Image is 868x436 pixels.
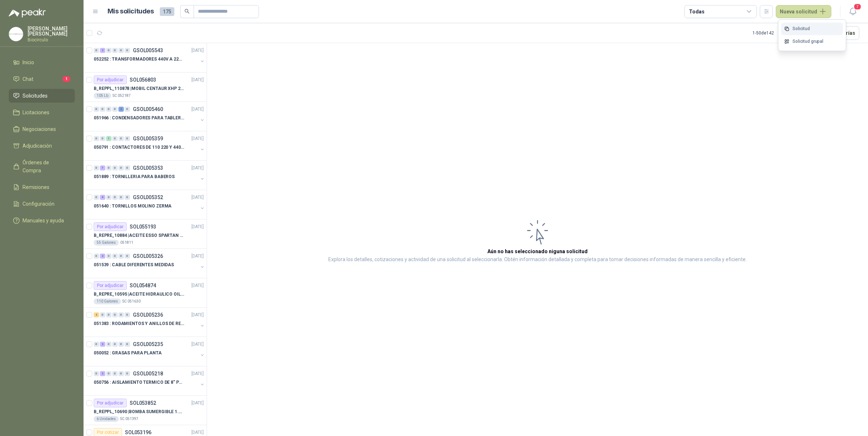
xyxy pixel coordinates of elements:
div: 0 [118,254,124,259]
div: Todas [689,8,704,16]
p: 050756 : AISLAMIENTO TERMICO DE 8" PARA TUBERIA [94,379,184,386]
div: 0 [106,165,111,170]
div: 0 [100,136,105,141]
div: 0 [106,48,111,53]
a: 0 0 0 0 2 0 GSOL005460[DATE] 051966 : CONDENSADORES PARA TABLERO PRINCIPAL L1 [94,105,205,128]
p: SC 052187 [113,93,131,99]
p: GSOL005359 [133,136,163,141]
a: Órdenes de Compra [9,156,75,177]
a: Remisiones [9,180,75,194]
div: 2 [94,312,99,317]
p: [DATE] [191,135,204,142]
div: 0 [106,342,111,347]
div: 0 [112,136,118,141]
span: Solicitudes [23,92,48,100]
a: Por adjudicarSOL055193[DATE] B_REPRE_10884 |ACEITE ESSO SPARTAN EP 22055 Galones051811 [84,219,207,249]
a: Por adjudicarSOL056803[DATE] B_REPPL_110878 |MOBIL CENTAUR XHP 222105 LbSC 052187 [84,73,207,102]
img: Company Logo [9,27,23,41]
a: Por adjudicarSOL054874[DATE] B_REPRE_10595 |ACEITE HIDRAULICO OIL 68110 GalonesSC 051630 [84,278,207,308]
p: [DATE] [191,223,204,230]
span: 175 [160,7,174,16]
p: 051539 : CABLE DIFERENTES MEDIDAS [94,262,174,268]
div: 0 [112,48,118,53]
div: 0 [125,165,130,170]
div: 0 [106,371,111,376]
p: Explora los detalles, cotizaciones y actividad de una solicitud al seleccionarla. Obtén informaci... [328,255,747,264]
p: 052252 : TRANSFORMADORES 440V A 220 V [94,56,184,63]
span: Negociaciones [23,125,56,133]
a: 0 2 0 0 0 0 GSOL005235[DATE] 050052 : GRASAS PARA PLANTA [94,340,205,363]
p: B_REPPL_110878 | MOBIL CENTAUR XHP 222 [94,85,184,92]
p: GSOL005352 [133,195,163,200]
p: SOL054874 [130,283,156,288]
div: 0 [112,254,118,259]
div: 0 [118,48,124,53]
div: 0 [106,312,111,317]
a: Licitaciones [9,106,75,119]
div: 105 Lb [94,93,111,99]
div: 0 [118,136,124,141]
a: 0 4 0 0 0 0 GSOL005352[DATE] 051640 : TORNILLOS MOLINO ZERMA [94,193,205,216]
div: 0 [118,165,124,170]
div: 0 [112,165,118,170]
p: GSOL005353 [133,165,163,170]
p: SC 051630 [122,299,141,304]
p: SOL053852 [130,400,156,406]
span: Manuales y ayuda [23,217,64,225]
div: 0 [112,371,118,376]
p: 051889 : TORNILLERIA PARA BABEROS [94,173,175,180]
p: [DATE] [191,282,204,289]
p: [DATE] [191,77,204,83]
span: Órdenes de Compra [23,159,68,174]
p: GSOL005235 [133,342,163,347]
p: 050052 : GRASAS PARA PLANTA [94,350,162,357]
span: Inicio [23,58,34,66]
button: 7 [846,5,859,18]
a: 0 2 0 0 0 0 GSOL005326[DATE] 051539 : CABLE DIFERENTES MEDIDAS [94,252,205,275]
span: Remisiones [23,183,49,191]
p: [DATE] [191,47,204,54]
div: 0 [125,107,130,112]
p: GSOL005218 [133,371,163,376]
div: 0 [118,195,124,200]
button: Nueva solicitud [776,5,831,18]
a: Manuales y ayuda [9,214,75,227]
p: B_REPRE_10884 | ACEITE ESSO SPARTAN EP 220 [94,232,184,239]
div: 0 [118,342,124,347]
a: Solicitud grupal [781,35,843,48]
p: SOL056803 [130,77,156,82]
div: 0 [125,312,130,317]
a: Configuración [9,197,75,211]
p: [DATE] [191,370,204,377]
div: Por adjudicar [94,75,127,84]
div: 0 [118,371,124,376]
div: 0 [94,165,99,170]
div: 0 [112,342,118,347]
a: Inicio [9,55,75,69]
a: 0 7 0 0 0 0 GSOL005353[DATE] 051889 : TORNILLERIA PARA BABEROS [94,164,205,187]
div: 2 [100,48,105,53]
div: 0 [125,195,130,200]
div: 0 [125,342,130,347]
div: Por adjudicar [94,222,127,231]
div: 0 [94,254,99,259]
div: 4 [100,195,105,200]
p: [DATE] [191,312,204,318]
p: [DATE] [191,400,204,407]
div: 0 [125,254,130,259]
div: 2 [100,342,105,347]
p: 050791 : CONTACTORES DE 110 220 Y 440 V [94,144,184,151]
div: 2 [100,371,105,376]
a: Solicitudes [9,89,75,103]
a: Solicitud [781,22,843,35]
div: 0 [94,136,99,141]
div: 0 [106,107,111,112]
a: Por adjudicarSOL053852[DATE] B_REPPL_10690 |BOMBA SUMERGIBLE 1.5 HP PEDROYO110 VOLTIOS6 UnidadesS... [84,396,207,425]
div: 0 [125,371,130,376]
a: 2 0 0 0 0 0 GSOL005236[DATE] 051383 : RODAMIENTOS Y ANILLOS DE RETENCION RUEDAS [94,310,205,334]
span: Chat [23,75,33,83]
a: 0 0 1 0 0 0 GSOL005359[DATE] 050791 : CONTACTORES DE 110 220 Y 440 V [94,134,205,157]
p: [DATE] [191,106,204,113]
span: Licitaciones [23,108,49,116]
a: 0 2 0 0 0 0 GSOL005218[DATE] 050756 : AISLAMIENTO TERMICO DE 8" PARA TUBERIA [94,369,205,392]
